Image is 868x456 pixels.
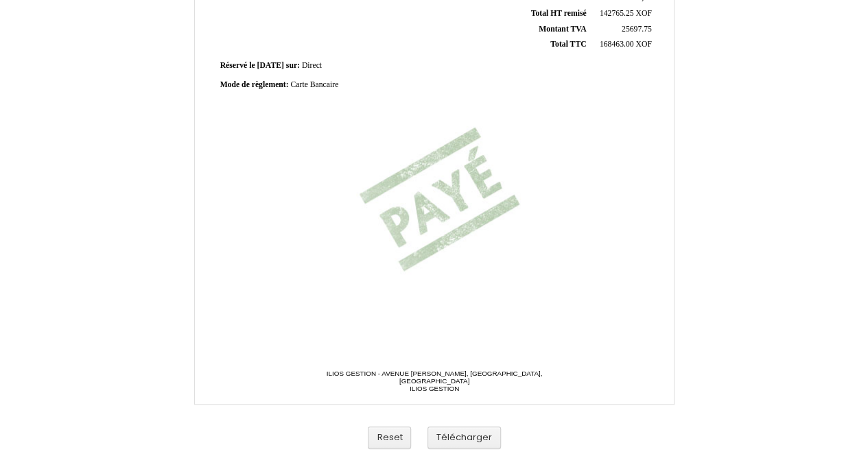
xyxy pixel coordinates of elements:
span: [DATE] [257,61,283,70]
span: 142765.25 [600,9,634,18]
span: ILIOS GESTION - AVENUE [PERSON_NAME], [GEOGRAPHIC_DATA], [GEOGRAPHIC_DATA] [327,370,543,385]
td: XOF [589,5,654,21]
span: Carte Bancaire [290,80,338,89]
span: 168463.00 [600,40,634,49]
span: sur: [286,61,300,70]
span: ILIOS GESTION [410,385,459,392]
span: Direct [302,61,322,70]
span: Total TTC [550,40,586,49]
span: Total HT remisé [530,9,586,18]
td: XOF [589,37,654,53]
span: Montant TVA [539,25,586,34]
button: Reset [368,427,411,449]
span: Réservé le [220,61,255,70]
button: Télécharger [427,427,501,449]
span: Mode de règlement: [220,80,289,89]
span: 25697.75 [622,25,652,34]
